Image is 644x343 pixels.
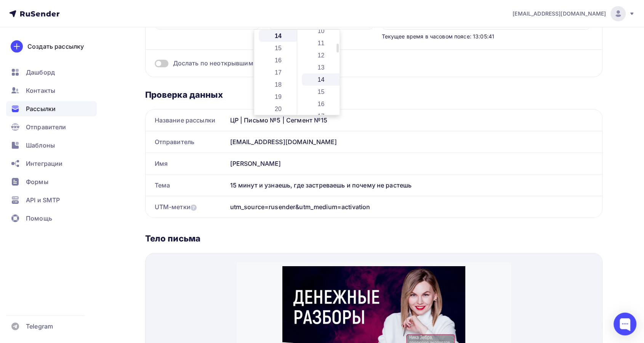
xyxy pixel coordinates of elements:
li: 20 [259,103,299,115]
li: 15 [259,42,299,54]
li: 14 [259,30,299,42]
span: Шаблоны [26,141,55,150]
div: Проверка данных [145,89,602,100]
a: Перейти в тг-бот [91,221,183,238]
li: 16 [302,98,342,110]
li: 18 [259,78,299,91]
a: Отправители [6,119,97,135]
li: 10 [302,25,342,37]
span: Контакты [26,86,55,95]
div: Тело письма [145,233,602,244]
p: ✅ Понимаешь, откуда берутся мысли из серии «мне больше нельзя», «дeнег не хватит», «я всё испорчу» [46,190,229,205]
li: 12 [302,49,342,61]
div: Имя [146,153,227,174]
li: 11 [302,37,342,49]
a: [EMAIL_ADDRESS][DOMAIN_NAME] [513,6,635,21]
li: 14 [302,73,342,86]
img: Денежные разборы [46,4,229,93]
p: ✅ Слушаешь историю других — видишь в ней себя, потому что обычно проблемы типовые [46,175,229,190]
div: Создать рассылку [27,42,84,51]
a: Дашборд [6,65,97,80]
li: 17 [259,66,299,78]
span: Дослать по неоткрывшим [173,59,253,68]
span: Отправители [26,122,66,132]
a: Формы [6,174,97,189]
span: Telegram [26,322,53,331]
span: Помощь [26,214,52,223]
span: Интеграции [26,159,62,168]
div: Отправитель [146,131,227,152]
span: API и SMTP [26,195,60,205]
div: Текущее время в часовом поясе: 13:05:41 [382,33,590,40]
div: [PERSON_NAME] [227,153,602,174]
li: 13 [302,61,342,73]
span: [EMAIL_ADDRESS][DOMAIN_NAME] [513,10,606,17]
div: [EMAIL_ADDRESS][DOMAIN_NAME] [227,131,602,152]
a: Контакты [6,83,97,98]
li: 15 [302,86,342,98]
div: Название рассылки [146,110,227,131]
li: 19 [259,91,299,103]
a: Рассылки [6,101,97,116]
p: Представь: слушаешь чью-то историю про долги, стыд брать [PERSON_NAME] за свою работу или тревогу... [46,100,229,130]
li: 16 [259,54,299,66]
span: Рассылки [26,104,56,113]
p: ✅ Мозг выдает: «Агааа... Вот где мой затык и вот, что мне надо делать» [46,205,229,213]
strong: Что дают такие разборы: [46,160,112,167]
div: Тема [146,175,227,196]
div: ЦР | Письмо №5 | Сегмент №15 [227,110,602,131]
p: Вот на таких мыслях ловит себя каждый, кто слушает аудиоразборы Ники в Telegram. [46,138,229,152]
div: UTM-метки [155,202,197,211]
span: Дашборд [26,68,55,77]
span: Формы [26,177,48,186]
a: Шаблоны [6,138,97,153]
div: 15 минут и узнаешь, где застреваешь и почему не растешь [227,175,602,196]
strong: Перейти в тг-бот [109,225,165,234]
div: utm_source=rusender&utm_medium=activation [230,202,370,211]
li: 17 [302,110,342,122]
p: Ты не просто слушаешь чужую историю. Ты находишь свои затыки — те, что годами мешали расти. И пок... [46,246,229,268]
